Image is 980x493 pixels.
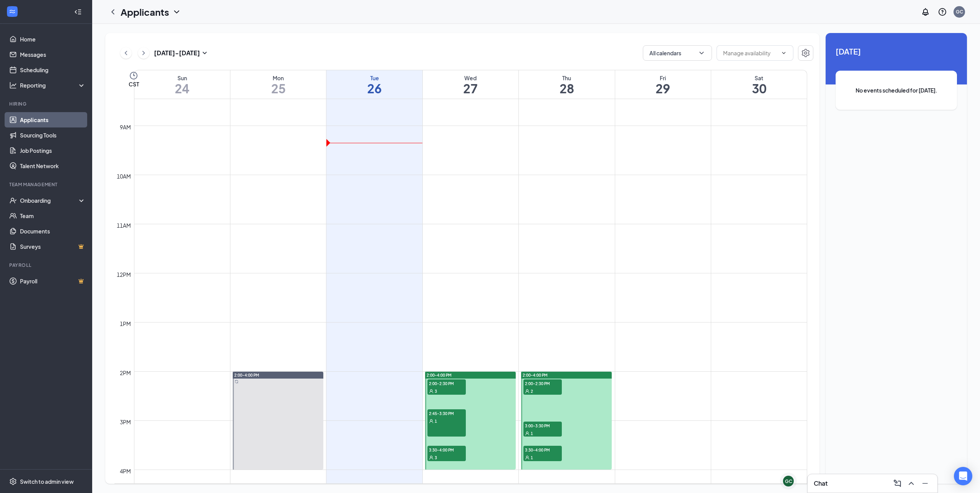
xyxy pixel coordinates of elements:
[698,49,705,57] svg: ChevronDown
[954,467,972,485] div: Open Intercom Messenger
[20,143,86,158] a: Job Postings
[723,49,778,57] input: Manage availability
[836,45,957,57] span: [DATE]
[134,70,230,99] a: August 24, 2025
[893,479,902,488] svg: ComposeMessage
[711,82,807,95] h1: 30
[20,208,86,223] a: Team
[531,431,533,436] span: 1
[74,8,82,16] svg: Collapse
[118,467,132,475] div: 4pm
[429,389,434,394] svg: User
[118,123,132,131] div: 9am
[427,446,466,453] span: 3:30-4:00 PM
[20,127,86,143] a: Sourcing Tools
[798,45,813,61] a: Settings
[20,31,86,47] a: Home
[172,7,181,17] svg: ChevronDown
[9,101,84,107] div: Hiring
[200,48,209,58] svg: SmallChevronDown
[427,372,452,378] span: 2:00-4:00 PM
[525,455,530,460] svg: User
[9,262,84,268] div: Payroll
[20,197,79,204] div: Onboarding
[920,479,930,488] svg: Minimize
[20,62,86,78] a: Scheduling
[423,74,518,82] div: Wed
[523,372,548,378] span: 2:00-4:00 PM
[891,477,904,490] button: ComposeMessage
[851,86,942,94] span: No events scheduled for [DATE].
[20,81,86,89] div: Reporting
[134,74,230,82] div: Sun
[711,70,807,99] a: August 30, 2025
[138,47,149,59] button: ChevronRight
[8,8,16,15] svg: WorkstreamLogo
[711,74,807,82] div: Sat
[115,221,132,230] div: 11am
[20,112,86,127] a: Applicants
[235,380,238,384] svg: Sync
[523,446,562,453] span: 3:30-4:00 PM
[9,81,17,89] svg: Analysis
[921,7,930,17] svg: Notifications
[919,477,931,490] button: Minimize
[122,48,130,58] svg: ChevronLeft
[121,5,169,18] h1: Applicants
[525,389,530,394] svg: User
[781,50,787,56] svg: ChevronDown
[118,369,132,377] div: 2pm
[326,74,422,82] div: Tue
[531,455,533,460] span: 1
[9,181,84,188] div: Team Management
[423,82,518,95] h1: 27
[785,478,792,485] div: GC
[20,223,86,239] a: Documents
[230,82,326,95] h1: 25
[615,82,711,95] h1: 29
[20,158,86,174] a: Talent Network
[230,74,326,82] div: Mon
[435,389,437,394] span: 3
[615,74,711,82] div: Fri
[115,270,132,279] div: 12pm
[118,319,132,328] div: 1pm
[427,409,466,417] span: 2:45-3:30 PM
[519,70,614,99] a: August 28, 2025
[429,419,434,424] svg: User
[115,172,132,180] div: 10am
[134,82,230,95] h1: 24
[907,479,916,488] svg: ChevronUp
[326,70,422,99] a: August 26, 2025
[140,48,147,58] svg: ChevronRight
[905,477,917,490] button: ChevronUp
[423,70,518,99] a: August 27, 2025
[525,431,530,436] svg: User
[230,70,326,99] a: August 25, 2025
[814,479,828,488] h3: Chat
[435,455,437,460] span: 3
[427,379,466,387] span: 2:00-2:30 PM
[154,49,200,57] h3: [DATE] - [DATE]
[20,273,86,289] a: PayrollCrown
[519,82,614,95] h1: 28
[531,389,533,394] span: 2
[938,7,947,17] svg: QuestionInfo
[9,197,17,204] svg: UserCheck
[435,419,437,424] span: 1
[326,82,422,95] h1: 26
[801,48,810,58] svg: Settings
[20,239,86,254] a: SurveysCrown
[118,418,132,426] div: 3pm
[20,47,86,62] a: Messages
[643,45,712,61] button: All calendarsChevronDown
[9,478,17,485] svg: Settings
[120,47,132,59] button: ChevronLeft
[108,7,118,17] svg: ChevronLeft
[20,478,74,485] div: Switch to admin view
[129,80,139,88] span: CST
[523,422,562,429] span: 3:00-3:30 PM
[519,74,614,82] div: Thu
[429,455,434,460] svg: User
